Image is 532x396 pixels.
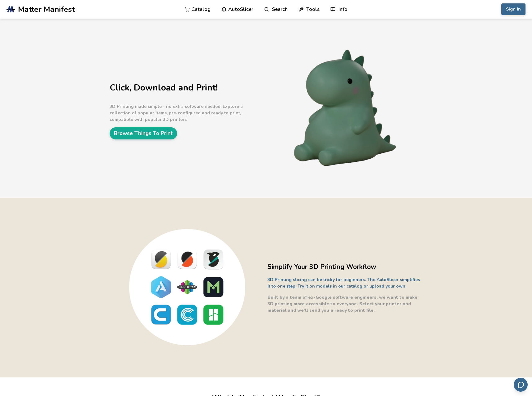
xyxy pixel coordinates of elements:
[110,103,264,123] p: 3D Printing made simple - no extra software needed. Explore a collection of popular items, pre-co...
[110,127,177,139] a: Browse Things To Print
[514,378,528,392] button: Send feedback via email
[18,5,75,14] span: Matter Manifest
[268,294,422,314] p: Built by a team of ex-Google software engineers, we want to make 3D printing more accessible to e...
[110,83,264,93] h1: Click, Download and Print!
[268,276,422,289] p: 3D Printing slicing can be tricky for beginners. The AutoSlicer simplifies it to one step. Try it...
[501,3,525,15] button: Sign In
[268,262,422,272] h2: Simplify Your 3D Printing Workflow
